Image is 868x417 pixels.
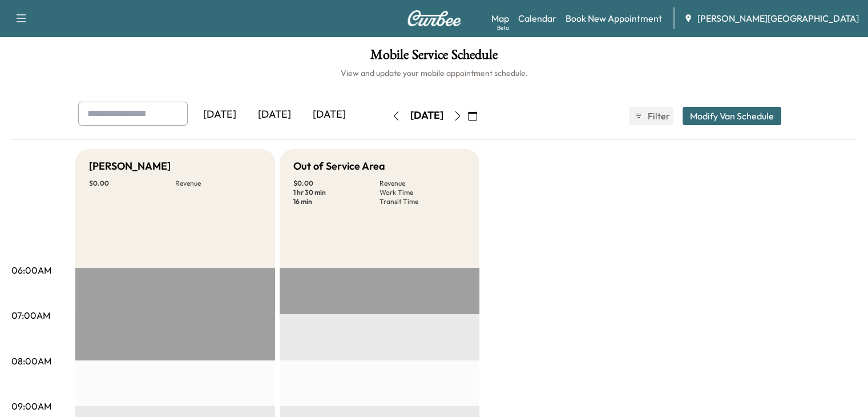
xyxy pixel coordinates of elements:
[11,263,51,277] p: 06:00AM
[89,179,175,188] p: $ 0.00
[11,308,50,322] p: 07:00AM
[648,109,668,123] span: Filter
[293,188,380,197] p: 1 hr 30 min
[629,107,673,125] button: Filter
[566,11,662,25] a: Book New Appointment
[293,158,385,174] h5: Out of Service Area
[11,48,857,67] h1: Mobile Service Schedule
[11,354,51,368] p: 08:00AM
[293,197,380,206] p: 16 min
[697,11,859,25] span: [PERSON_NAME][GEOGRAPHIC_DATA]
[247,102,302,128] div: [DATE]
[410,109,443,123] div: [DATE]
[175,179,261,188] p: Revenue
[11,67,857,79] h6: View and update your mobile appointment schedule.
[293,179,380,188] p: $ 0.00
[518,11,556,25] a: Calendar
[497,23,509,32] div: Beta
[380,188,466,197] p: Work Time
[192,102,247,128] div: [DATE]
[407,10,462,26] img: Curbee Logo
[683,107,781,125] button: Modify Van Schedule
[302,102,357,128] div: [DATE]
[11,399,51,413] p: 09:00AM
[491,11,509,25] a: MapBeta
[380,197,466,206] p: Transit Time
[89,158,171,174] h5: [PERSON_NAME]
[380,179,466,188] p: Revenue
